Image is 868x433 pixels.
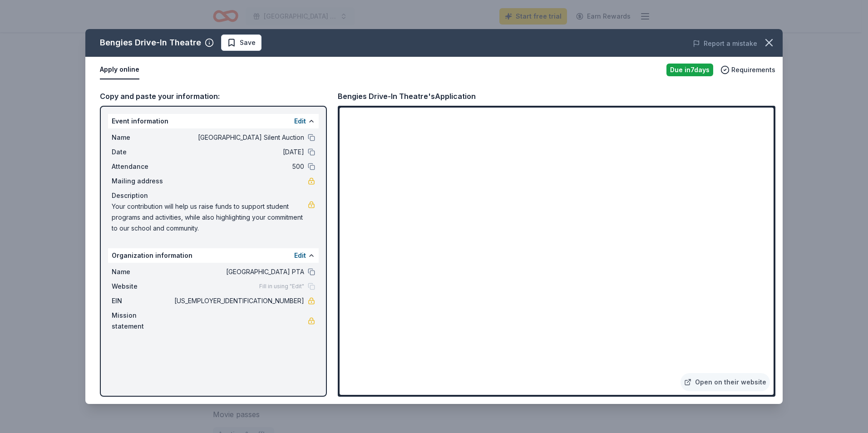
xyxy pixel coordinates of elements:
[100,60,139,79] button: Apply online
[112,190,315,201] div: Description
[173,161,304,172] span: 500
[112,147,173,157] span: Date
[259,283,304,290] span: Fill in using "Edit"
[221,34,261,51] button: Save
[112,201,308,234] span: Your contribution will help us raise funds to support student programs and activities, while also...
[666,64,713,76] div: Due in 7 days
[112,310,173,332] span: Mission statement
[720,64,775,75] button: Requirements
[693,38,757,49] button: Report a mistake
[112,161,173,172] span: Attendance
[294,250,306,261] button: Edit
[100,90,327,102] div: Copy and paste your information:
[112,176,173,187] span: Mailing address
[173,132,304,143] span: [GEOGRAPHIC_DATA] Silent Auction
[294,116,306,127] button: Edit
[173,295,304,306] span: [US_EMPLOYER_IDENTIFICATION_NUMBER]
[108,248,319,263] div: Organization information
[173,147,304,157] span: [DATE]
[100,35,201,50] div: Bengies Drive-In Theatre
[112,281,173,292] span: Website
[112,266,173,277] span: Name
[240,37,256,48] span: Save
[173,266,304,277] span: [GEOGRAPHIC_DATA] PTA
[681,373,770,391] a: Open on their website
[112,295,173,306] span: EIN
[112,132,173,143] span: Name
[108,114,319,128] div: Event information
[731,64,775,75] span: Requirements
[338,90,476,102] div: Bengies Drive-In Theatre's Application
